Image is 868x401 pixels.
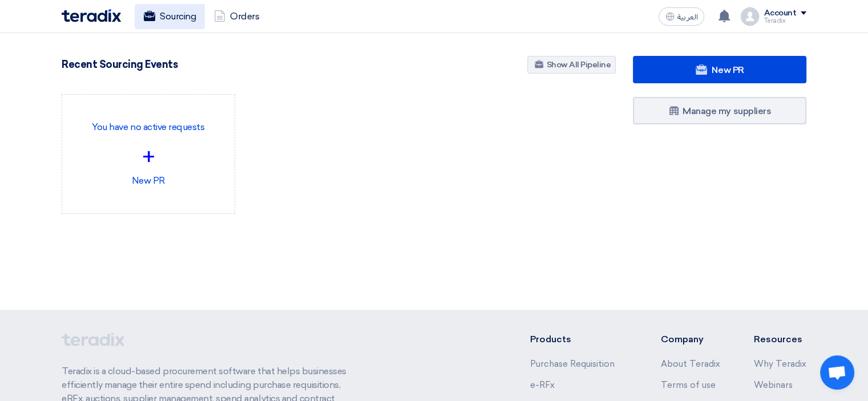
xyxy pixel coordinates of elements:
a: Show All Pipeline [527,56,616,74]
img: profile_test.png [741,7,759,26]
a: Terms of use [660,380,715,390]
div: Account [764,9,796,18]
a: Why Teradix [754,359,806,369]
div: + [71,140,225,174]
h4: Recent Sourcing Events [62,58,177,71]
a: Manage my suppliers [633,97,806,124]
div: Teradix [764,18,806,24]
li: Company [660,333,720,346]
a: e-RFx [530,380,555,390]
a: About Teradix [660,359,720,369]
img: Teradix logo [62,9,121,22]
p: You have no active requests [71,120,225,134]
a: Open chat [820,355,854,390]
li: Resources [754,333,806,346]
a: Orders [205,4,268,29]
a: Sourcing [135,4,205,29]
button: العربية [659,7,704,26]
a: Purchase Requisition [530,359,615,369]
span: New PR [712,64,744,75]
a: Webinars [754,380,793,390]
span: العربية [677,13,697,21]
div: New PR [71,104,225,204]
li: Products [530,333,627,346]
